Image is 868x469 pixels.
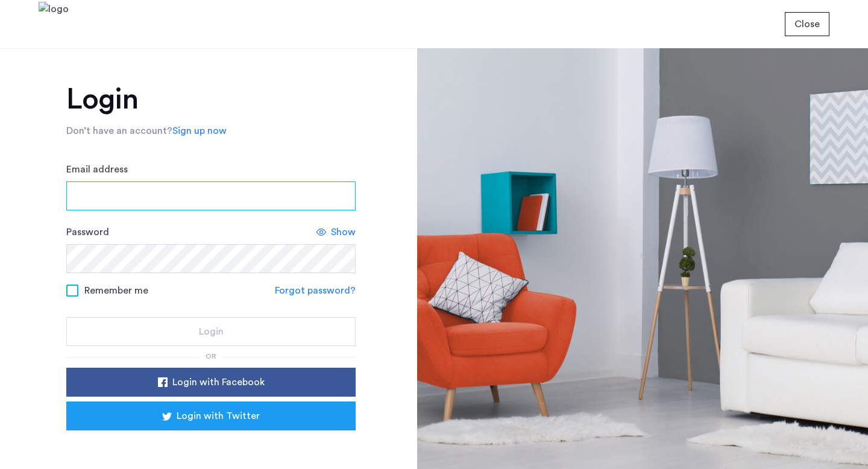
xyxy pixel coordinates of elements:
span: or [206,353,216,360]
span: Login with Twitter [177,409,260,423]
label: Password [66,225,109,239]
img: logo [39,2,69,47]
button: button [785,12,829,36]
h1: Login [66,85,356,114]
span: Login [199,324,224,339]
span: Login with Facebook [172,375,265,389]
span: Show [331,225,356,239]
span: Don’t have an account? [66,126,172,136]
span: Remember me [84,283,148,298]
span: Close [794,17,820,31]
button: button [66,317,356,346]
label: Email address [66,162,128,177]
a: Forgot password? [275,283,356,298]
button: button [66,368,356,397]
a: Sign up now [172,124,227,138]
button: button [66,401,356,430]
